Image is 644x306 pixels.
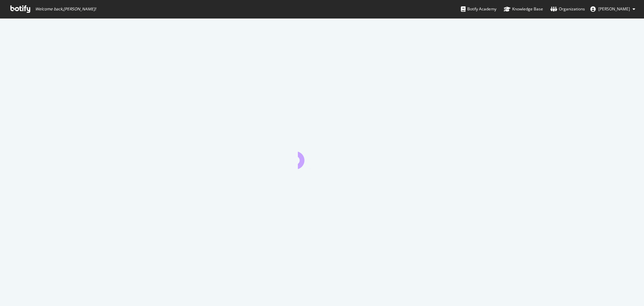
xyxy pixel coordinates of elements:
[598,6,630,12] span: Florence Marot
[35,6,96,12] span: Welcome back, [PERSON_NAME] !
[298,145,346,169] div: animation
[550,6,585,12] div: Organizations
[504,6,543,12] div: Knowledge Base
[585,4,641,14] button: [PERSON_NAME]
[461,6,496,12] div: Botify Academy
